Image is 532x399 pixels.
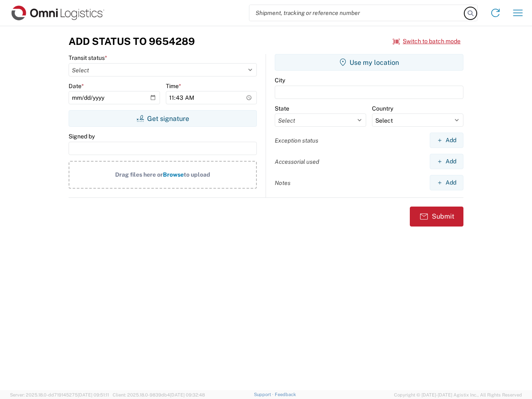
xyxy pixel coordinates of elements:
[372,105,393,112] label: Country
[393,34,461,48] button: Switch to batch mode
[254,392,275,397] a: Support
[275,105,289,112] label: State
[249,5,465,21] input: Shipment, tracking or reference number
[69,35,195,47] h3: Add Status to 9654289
[69,133,95,140] label: Signed by
[163,171,184,178] span: Browse
[275,76,285,84] label: City
[166,82,181,90] label: Time
[69,82,84,90] label: Date
[184,171,210,178] span: to upload
[275,137,318,144] label: Exception status
[430,175,463,190] button: Add
[10,392,109,397] span: Server: 2025.18.0-dd719145275
[410,207,463,227] button: Submit
[275,158,319,165] label: Accessorial used
[275,179,291,187] label: Notes
[113,392,205,397] span: Client: 2025.18.0-9839db4
[78,392,109,397] span: [DATE] 09:51:11
[275,392,296,397] a: Feedback
[115,171,163,178] span: Drag files here or
[394,391,522,399] span: Copyright © [DATE]-[DATE] Agistix Inc., All Rights Reserved
[275,54,463,71] button: Use my location
[430,154,463,169] button: Add
[69,54,107,62] label: Transit status
[69,110,257,127] button: Get signature
[170,392,205,397] span: [DATE] 09:32:48
[430,133,463,148] button: Add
